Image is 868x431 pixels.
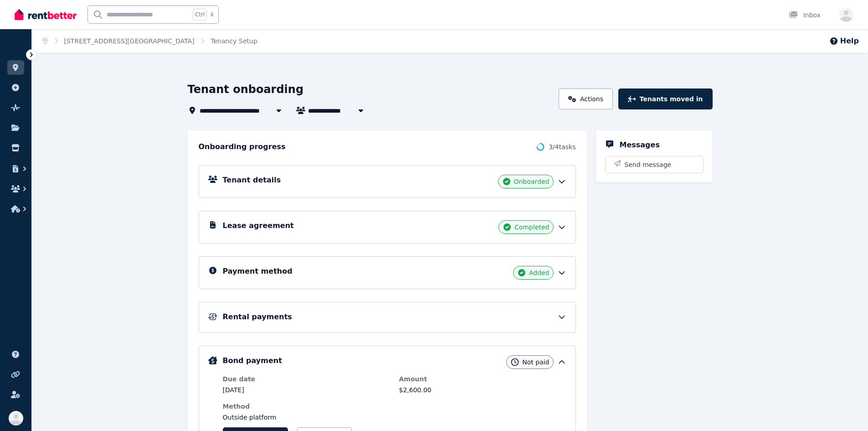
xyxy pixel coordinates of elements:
h2: Onboarding progress [199,141,286,152]
button: Tenants moved in [618,88,712,109]
dd: $2,600.00 [399,385,566,395]
dt: Method [223,402,390,411]
nav: Breadcrumb [32,29,268,53]
h5: Payment method [223,266,293,277]
h5: Rental payments [223,312,292,322]
span: Onboarded [514,177,550,186]
a: [STREET_ADDRESS][GEOGRAPHIC_DATA] [64,37,195,45]
iframe: Intercom live chat [837,400,859,422]
img: RentBetter [15,8,77,21]
div: Inbox [789,10,821,20]
span: Completed [514,223,549,232]
h1: Tenant onboarding [188,82,304,97]
span: Send message [625,160,672,169]
dd: [DATE] [223,385,390,395]
dt: Amount [399,374,566,384]
a: Actions [559,88,613,109]
span: 3 / 4 tasks [549,142,575,151]
span: Ctrl [193,9,207,21]
h5: Lease agreement [223,220,294,231]
span: Tenancy Setup [211,36,257,46]
span: k [211,11,214,18]
img: Rental Payments [208,313,217,320]
button: Send message [606,156,703,173]
dd: Outside platform [223,413,390,422]
h5: Tenant details [223,175,281,186]
img: Bond Details [208,356,217,364]
h5: Messages [620,140,660,151]
span: Not paid [522,358,549,367]
h5: Bond payment [223,355,282,366]
button: Help [829,36,859,47]
dt: Due date [223,374,390,384]
span: Added [529,268,550,277]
